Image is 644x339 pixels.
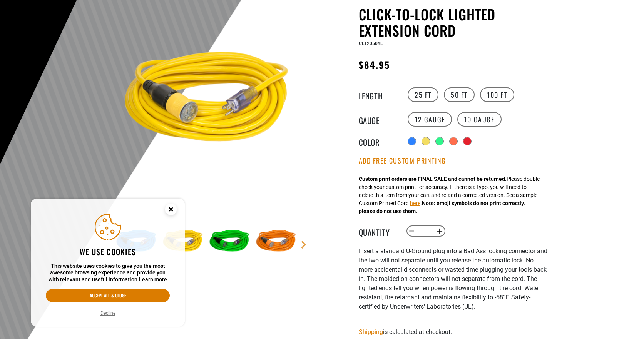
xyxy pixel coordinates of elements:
[300,241,308,249] a: Next
[457,112,502,127] label: 10 Gauge
[359,58,390,72] span: $84.95
[444,87,475,102] label: 50 FT
[359,328,383,336] a: Shipping
[46,289,170,302] button: Accept all & close
[207,219,252,264] img: green
[359,90,397,100] legend: Length
[359,157,446,165] button: Add Free Custom Printing
[46,247,170,257] h2: We use cookies
[139,276,167,282] a: Learn more
[359,114,397,124] legend: Gauge
[408,112,452,127] label: 12 Gauge
[359,200,525,214] strong: Note: emoji symbols do not print correctly, please do not use them.
[408,87,438,102] label: 25 FT
[359,41,383,46] span: CL12050YL
[31,199,185,327] aside: Cookie Consent
[480,87,514,102] label: 100 FT
[359,226,397,236] label: Quantity
[410,199,420,207] button: here
[254,219,298,264] img: orange
[46,263,170,283] p: This website uses cookies to give you the most awesome browsing experience and provide you with r...
[359,136,397,146] legend: Color
[359,247,547,310] span: nsert a standard U-Ground plug into a Bad Ass locking connector and the two will not separate unt...
[359,327,547,337] div: is calculated at checkout.
[114,8,299,193] img: yellow
[359,175,540,215] div: Please double check your custom print for accuracy. If there is a typo, you will need to delete t...
[359,247,547,321] div: I
[359,6,547,38] h1: Click-to-Lock Lighted Extension Cord
[98,309,118,317] button: Decline
[359,176,507,182] strong: Custom print orders are FINAL SALE and cannot be returned.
